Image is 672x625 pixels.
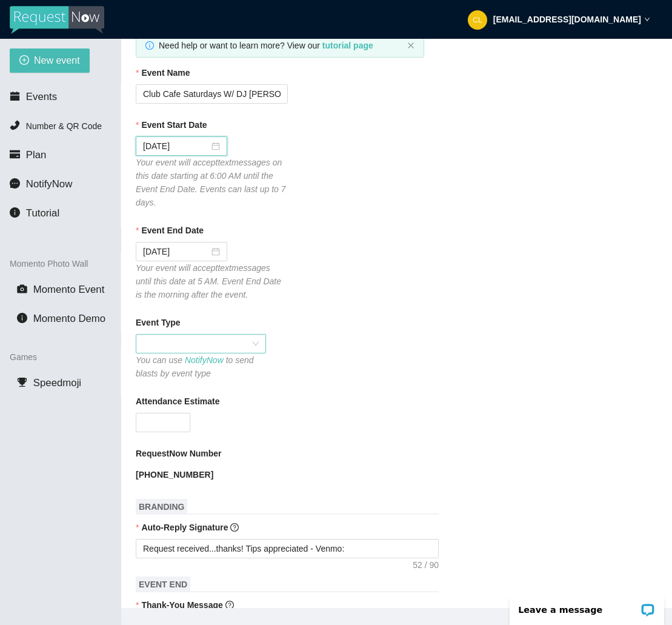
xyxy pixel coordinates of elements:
[493,15,641,24] strong: [EMAIL_ADDRESS][DOMAIN_NAME]
[159,41,373,50] span: Need help or want to learn more? View our
[145,41,154,50] span: info-circle
[644,16,650,22] span: down
[136,158,285,207] i: Your event will accept text messages on this date starting at 6:00 AM until the Event End Date. E...
[185,355,224,365] a: NotifyNow
[136,316,181,329] b: Event Type
[26,121,102,131] span: Number & QR Code
[136,353,266,380] div: You can use to send blasts by event type
[141,118,207,132] b: Event Start Date
[141,600,222,610] b: Thank-You Message
[143,139,209,153] input: 08/23/2025
[230,523,239,532] span: question-circle
[502,587,672,625] iframe: LiveChat chat widget
[10,178,20,189] span: message
[136,84,288,104] input: Janet's and Mark's Wedding
[136,499,187,515] span: BRANDING
[10,91,20,101] span: calendar
[141,224,204,237] b: Event End Date
[17,377,27,387] span: trophy
[407,42,414,50] button: close
[10,149,20,159] span: credit-card
[33,377,81,389] span: Speedmoji
[33,284,105,295] span: Momento Event
[17,284,27,294] span: camera
[34,53,80,68] span: New event
[136,539,439,558] textarea: Request received...thanks! Tips appreciated - Venmo:
[10,48,90,73] button: plus-circleNew event
[10,207,20,218] span: info-circle
[141,523,228,532] b: Auto-Reply Signature
[26,207,59,219] span: Tutorial
[225,601,234,609] span: question-circle
[136,577,190,592] span: EVENT END
[468,10,487,30] img: 71fd231b459e46701a55cef29275c810
[10,120,20,130] span: phone
[141,66,190,79] b: Event Name
[136,395,219,408] b: Attendance Estimate
[19,55,29,67] span: plus-circle
[26,149,47,161] span: Plan
[33,313,105,324] span: Momento Demo
[136,470,213,480] b: [PHONE_NUMBER]
[136,263,281,299] i: Your event will accept text messages until this date at 5 AM. Event End Date is the morning after...
[322,41,373,50] a: tutorial page
[143,245,209,258] input: 08/24/2025
[10,6,104,34] img: RequestNow
[136,447,222,460] b: RequestNow Number
[26,178,72,190] span: NotifyNow
[407,42,414,49] span: close
[17,313,27,323] span: info-circle
[26,91,57,102] span: Events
